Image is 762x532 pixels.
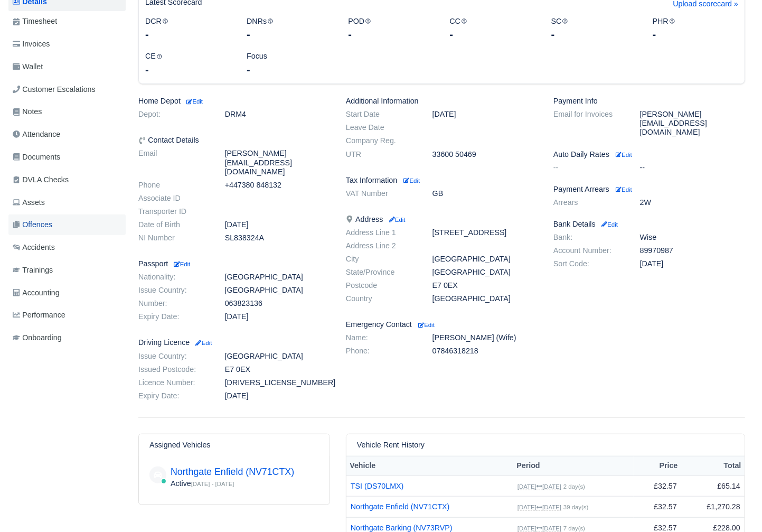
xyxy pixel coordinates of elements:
h6: Emergency Contact [346,320,538,329]
div: - [449,27,535,42]
dd: [GEOGRAPHIC_DATA] [425,268,545,277]
dt: Licence Number: [130,378,217,387]
span: DVLA Checks [13,174,69,186]
div: - [145,62,231,77]
td: £1,270.28 [681,497,745,518]
h6: Payment Arrears [553,185,745,194]
td: £65.14 [681,475,745,497]
span: Attendance [13,128,60,141]
dt: Leave Date [338,123,425,132]
a: Edit [614,185,632,193]
a: Edit [194,338,212,347]
div: CC [441,15,543,42]
a: Edit [185,97,203,105]
a: Wallet [8,57,126,77]
dt: Bank: [545,233,632,242]
dd: [PERSON_NAME] (Wife) [425,333,545,342]
dd: Wise [632,233,753,242]
a: Accounting [8,283,126,303]
h6: Address [346,215,538,224]
dt: -- [545,163,632,172]
small: Edit [418,322,435,328]
span: Trainings [13,264,53,276]
dd: [GEOGRAPHIC_DATA] [217,352,338,361]
a: Edit [387,215,405,223]
dt: Depot: [130,110,217,119]
dt: Expiry Date: [130,391,217,400]
dt: Name: [338,333,425,342]
small: 39 day(s) [563,504,588,510]
span: Accidents [13,241,55,254]
div: - [145,27,231,42]
small: Edit [616,186,632,193]
dt: Company Reg. [338,136,425,145]
div: - [653,27,738,42]
small: [DATE] [DATE] [518,525,561,532]
a: Documents [8,147,126,167]
div: POD [340,15,441,42]
dt: Address Line 1 [338,228,425,237]
dt: State/Province [338,268,425,277]
a: Performance [8,305,126,325]
dt: Postcode [338,281,425,290]
dt: UTR [338,150,425,159]
span: Invoices [13,38,50,50]
dd: [DRIVERS_LICENSE_NUMBER] [217,378,338,387]
h6: Vehicle Rent History [357,441,425,450]
small: Edit [387,217,405,223]
h6: Additional Information [346,97,538,106]
a: Invoices [8,34,126,54]
h6: Contact Details [138,136,330,145]
a: Assets [8,192,126,213]
small: [DATE] [DATE] [518,483,561,490]
div: DNRs [239,15,340,42]
dt: City [338,255,425,264]
dt: Nationality: [130,273,217,282]
a: Trainings [8,260,126,281]
dd: E7 0EX [217,365,338,374]
span: Wallet [13,61,43,73]
dt: Address Line 2 [338,241,425,250]
dd: 2W [632,198,753,207]
a: Northgate Enfield (NV71CTX) [171,466,294,477]
dt: Country [338,294,425,303]
dt: Expiry Date: [130,312,217,321]
dd: DRM4 [217,110,338,119]
dd: 063823136 [217,299,338,308]
dt: Date of Birth [130,220,217,229]
a: Offences [8,214,126,235]
th: Vehicle [346,456,513,475]
dd: [GEOGRAPHIC_DATA] [217,273,338,282]
span: Accounting [13,287,60,299]
small: 2 day(s) [563,483,585,490]
dd: [STREET_ADDRESS] [425,228,545,237]
dt: Number: [130,299,217,308]
dt: Issued Postcode: [130,365,217,374]
dt: Start Date [338,110,425,119]
dd: [GEOGRAPHIC_DATA] [217,286,338,295]
td: £32.57 [634,497,681,518]
span: Offences [13,219,52,231]
dt: Account Number: [545,246,632,255]
dt: Sort Code: [545,259,632,268]
a: Edit [600,220,618,228]
a: Edit [614,150,632,158]
div: DCR [137,15,239,42]
dd: 89970987 [632,246,753,255]
dd: 33600 50469 [425,150,545,159]
a: Edit [172,259,190,268]
dd: [GEOGRAPHIC_DATA] [425,294,545,303]
dd: GB [425,189,545,198]
small: Edit [403,178,420,184]
dt: Issue Country: [130,286,217,295]
dd: [DATE] [425,110,545,119]
h6: Driving Licence [138,338,330,347]
a: TSI (DS70LMX) [351,480,509,492]
dd: -- [632,163,753,172]
span: Onboarding [13,332,62,344]
th: Period [513,456,634,475]
h6: Home Depot [138,97,330,106]
dd: [DATE] [217,220,338,229]
dd: [DATE] [217,312,338,321]
span: Customer Escalations [13,83,96,96]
